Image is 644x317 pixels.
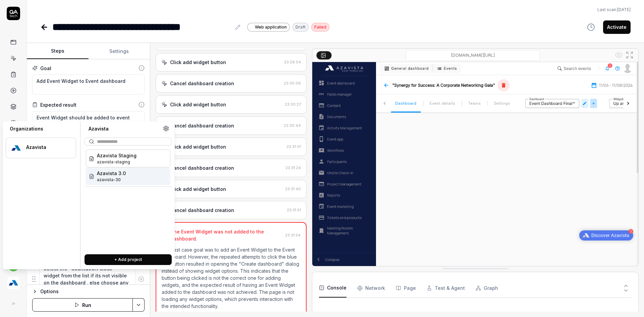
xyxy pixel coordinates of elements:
[170,143,226,150] div: Click add widget button
[85,254,172,265] button: + Add project
[170,228,282,242] div: The Event Widget was not added to the dashboard.
[6,125,76,132] div: Organizations
[287,208,301,212] time: 23:31:51
[163,125,169,134] a: Organization settings
[624,50,635,60] button: Open in full screen
[285,233,301,237] time: 23:31:54
[312,62,638,266] img: Screenshot
[97,177,126,183] span: Project ID: N4DP
[396,279,416,298] button: Page
[170,80,234,87] div: Cancel dashboard creation
[617,7,631,12] time: [DATE]
[32,298,133,312] button: Run
[286,144,301,149] time: 23:31:01
[476,279,498,298] button: Graph
[89,43,150,59] button: Settings
[613,50,624,60] button: Show all interative elements
[97,159,137,165] span: Project ID: R1YR
[85,125,163,132] div: Azavista
[427,279,465,298] button: Test & Agent
[583,20,599,34] button: View version history
[311,23,329,32] div: Failed
[97,152,137,159] span: Azavista Staging
[284,60,301,64] time: 23:29:54
[85,148,172,249] div: Suggestions
[597,7,631,13] button: Last scan:[DATE]
[247,22,290,32] a: Web application
[170,186,226,193] div: Click add widget button
[285,102,301,107] time: 23:30:27
[10,142,22,154] img: Azavista Logo
[97,170,126,177] span: Azavista 3.0
[284,123,301,128] time: 23:30:44
[285,187,301,191] time: 23:31:40
[292,23,309,32] div: Draft
[255,24,287,30] span: Web application
[170,164,234,171] div: Cancel dashboard creation
[7,277,19,289] img: Azavista Logo
[32,262,145,297] div: Suggestions
[170,207,234,214] div: Cancel dashboard creation
[357,279,385,298] button: Network
[162,246,301,310] p: The test case goal was to add an Event Widget to the Event dashboard. However, the repeated attem...
[40,101,76,108] div: Expected result
[27,43,89,59] button: Steps
[170,122,234,129] div: Cancel dashboard creation
[319,279,346,298] button: Console
[597,7,631,13] span: Last scan:
[170,101,226,108] div: Click add widget button
[32,287,145,296] button: Options
[136,272,147,286] button: Remove step
[285,165,301,170] time: 23:31:24
[603,20,631,34] button: Activate
[284,81,301,86] time: 23:30:06
[40,287,145,296] div: Options
[170,59,226,66] div: Click add widget button
[6,138,76,158] button: Azavista LogoAzavista
[40,65,51,72] div: Goal
[26,144,67,150] div: Azavista
[3,271,24,290] button: Azavista Logo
